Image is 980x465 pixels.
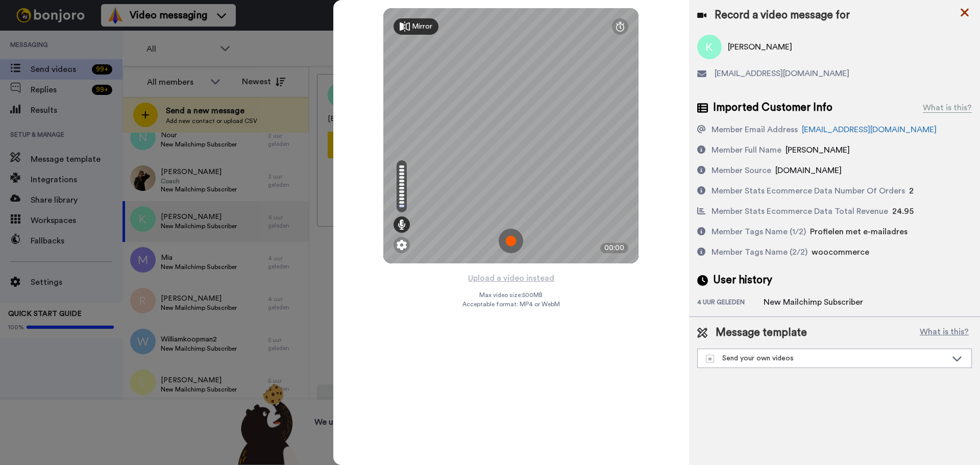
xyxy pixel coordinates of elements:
[706,353,947,363] div: Send your own videos
[775,166,842,175] span: [DOMAIN_NAME]
[892,207,914,215] span: 24.95
[712,144,781,156] div: Member Full Name
[802,126,937,134] a: [EMAIL_ADDRESS][DOMAIN_NAME]
[786,146,850,154] span: [PERSON_NAME]
[600,243,628,253] div: 00:00
[712,124,798,136] div: Member Email Address
[909,187,914,195] span: 2
[764,296,863,308] div: New Mailchimp Subscriber
[810,228,908,236] span: Profielen met e-mailadres
[712,164,771,177] div: Member Source
[715,67,849,80] span: [EMAIL_ADDRESS][DOMAIN_NAME]
[697,298,764,308] div: 4 uur geleden
[706,355,714,363] img: demo-template.svg
[923,102,972,114] div: What is this?
[712,246,807,258] div: Member Tags Name (2/2)
[812,248,869,256] span: woocommerce
[499,229,523,253] img: ic_record_start.svg
[712,205,888,217] div: Member Stats Ecommerce Data Total Revenue
[713,100,832,115] span: Imported Customer Info
[479,291,543,299] span: Max video size: 500 MB
[397,240,407,250] img: ic_gear.svg
[713,273,772,288] span: User history
[917,325,972,340] button: What is this?
[712,185,905,197] div: Member Stats Ecommerce Data Number Of Orders
[712,226,806,238] div: Member Tags Name (1/2)
[462,300,560,308] span: Acceptable format: MP4 or WebM
[465,272,557,285] button: Upload a video instead
[716,325,807,340] span: Message template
